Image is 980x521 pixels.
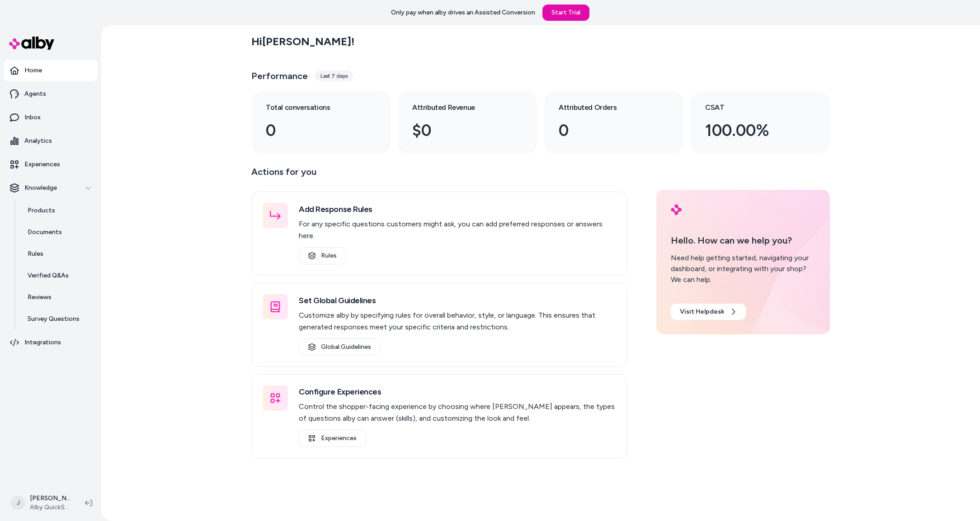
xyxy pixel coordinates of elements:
[542,5,589,21] a: Start Trial
[4,107,98,128] a: Inbox
[19,243,98,265] a: Rules
[28,314,80,324] p: Survey Questions
[559,118,655,143] div: 0
[24,89,46,99] p: Agents
[19,221,98,243] a: Documents
[299,430,366,447] a: Experiences
[299,218,616,242] p: For any specific questions customers might ask, you can add preferred responses or answers here.
[412,118,508,143] div: $0
[299,338,381,356] a: Global Guidelines
[24,66,42,75] p: Home
[559,102,655,113] h3: Attributed Orders
[705,102,801,113] h3: CSAT
[251,70,308,82] h3: Performance
[4,130,98,152] a: Analytics
[19,200,98,221] a: Products
[24,136,52,146] p: Analytics
[691,91,830,154] a: CSAT 100.00%
[315,70,353,81] div: Last 7 days
[251,164,627,186] p: Actions for you
[4,83,98,105] a: Agents
[30,494,71,503] p: [PERSON_NAME]
[412,102,508,113] h3: Attributed Revenue
[5,488,78,517] button: J[PERSON_NAME]Alby QuickStart Store
[544,91,683,154] a: Attributed Orders 0
[398,91,537,154] a: Attributed Revenue $0
[266,102,362,113] h3: Total conversations
[391,8,535,17] p: Only pay when alby drives an Assisted Conversion
[299,294,616,307] h3: Set Global Guidelines
[671,304,746,320] a: Visit Helpdesk
[11,496,25,510] span: J
[24,183,57,192] p: Knowledge
[671,234,815,247] p: Hello. How can we help you?
[705,118,801,143] div: 100.00%
[4,177,98,199] button: Knowledge
[4,154,98,175] a: Experiences
[28,206,55,215] p: Products
[24,160,60,169] p: Experiences
[9,37,54,50] img: alby Logo
[24,113,41,122] p: Inbox
[299,385,616,398] h3: Configure Experiences
[266,118,362,143] div: 0
[28,228,62,237] p: Documents
[299,401,616,424] p: Control the shopper-facing experience by choosing where [PERSON_NAME] appears, the types of quest...
[299,310,616,333] p: Customize alby by specifying rules for overall behavior, style, or language. This ensures that ge...
[299,203,616,216] h3: Add Response Rules
[251,35,354,48] h2: Hi [PERSON_NAME] !
[4,332,98,353] a: Integrations
[28,249,43,258] p: Rules
[24,338,61,347] p: Integrations
[4,60,98,81] a: Home
[19,286,98,308] a: Reviews
[299,247,346,264] a: Rules
[671,204,682,215] img: alby Logo
[30,503,71,512] span: Alby QuickStart Store
[19,265,98,286] a: Verified Q&As
[19,308,98,330] a: Survey Questions
[28,293,52,302] p: Reviews
[28,271,69,280] p: Verified Q&As
[251,91,391,154] a: Total conversations 0
[671,253,815,285] div: Need help getting started, navigating your dashboard, or integrating with your shop? We can help.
